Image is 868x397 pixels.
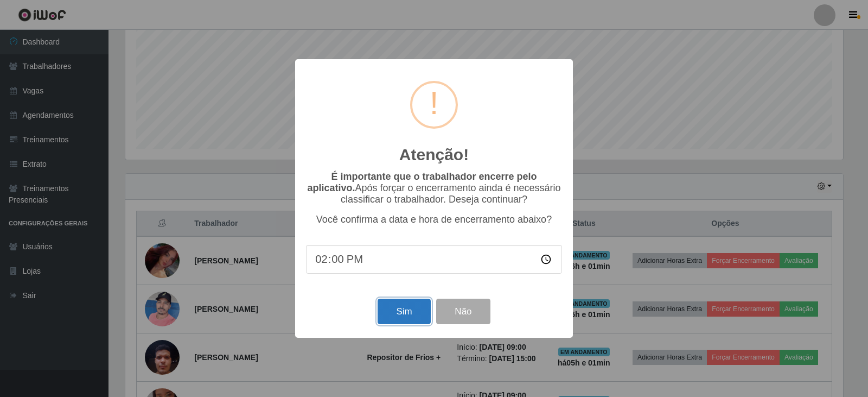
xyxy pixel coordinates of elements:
[306,171,562,205] p: Após forçar o encerramento ainda é necessário classificar o trabalhador. Deseja continuar?
[378,299,430,324] button: Sim
[306,214,562,225] p: Você confirma a data e hora de encerramento abaixo?
[399,145,469,165] h2: Atenção!
[307,171,537,193] b: É importante que o trabalhador encerre pelo aplicativo.
[436,299,490,324] button: Não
